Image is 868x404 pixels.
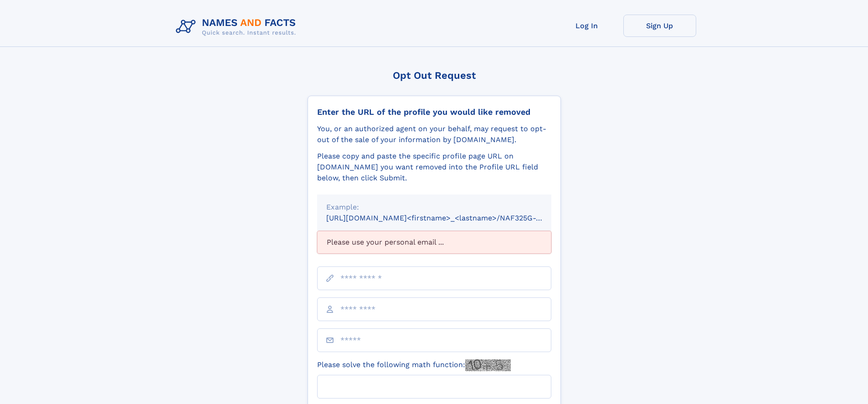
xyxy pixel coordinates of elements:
div: Example: [326,202,542,213]
div: Please copy and paste the specific profile page URL on [DOMAIN_NAME] you want removed into the Pr... [317,151,551,184]
div: Opt Out Request [308,70,561,81]
div: Please use your personal email ... [317,231,551,254]
a: Sign Up [623,15,696,37]
a: Log In [550,15,623,37]
div: Enter the URL of the profile you would like removed [317,107,551,117]
img: Logo Names and Facts [172,15,303,39]
small: [URL][DOMAIN_NAME]<firstname>_<lastname>/NAF325G-xxxxxxxx [326,214,569,222]
label: Please solve the following math function: [317,359,511,371]
div: You, or an authorized agent on your behalf, may request to opt-out of the sale of your informatio... [317,123,551,145]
